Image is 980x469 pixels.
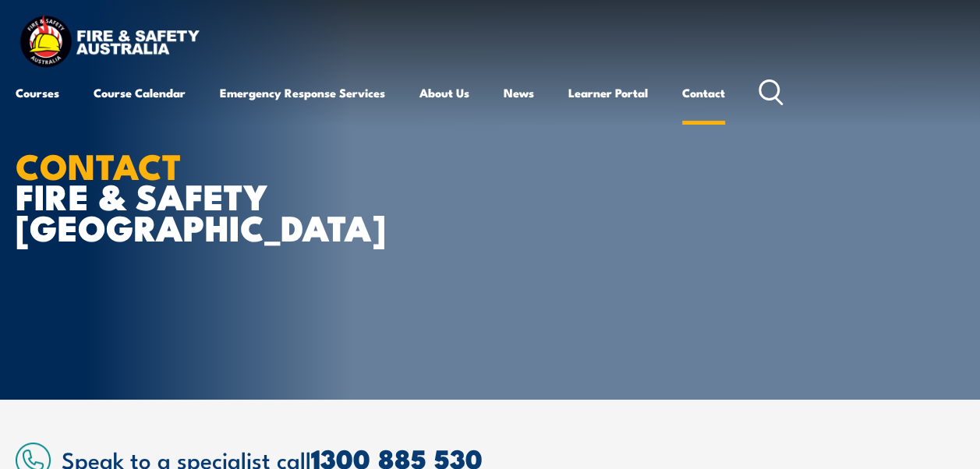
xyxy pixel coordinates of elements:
[16,138,182,192] strong: CONTACT
[419,74,469,111] a: About Us
[504,74,534,111] a: News
[568,74,648,111] a: Learner Portal
[16,74,59,111] a: Courses
[682,74,725,111] a: Contact
[220,74,385,111] a: Emergency Response Services
[16,150,401,241] h1: FIRE & SAFETY [GEOGRAPHIC_DATA]
[94,74,186,111] a: Course Calendar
